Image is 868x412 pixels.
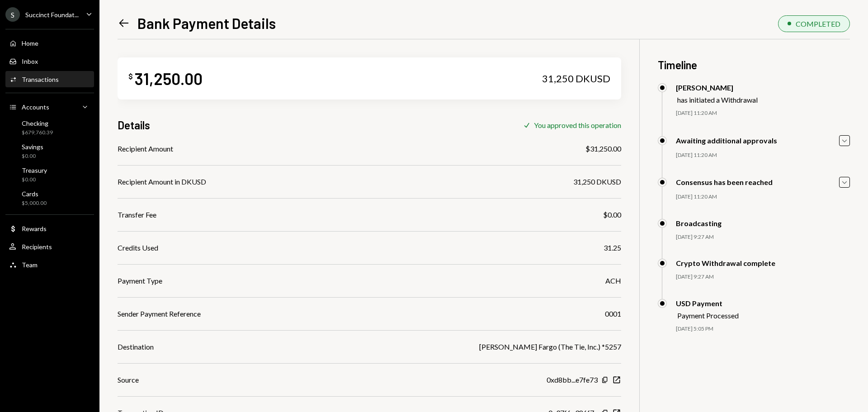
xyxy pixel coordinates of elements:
[676,233,850,241] div: [DATE] 9:27 AM
[677,95,758,104] div: has initiated a Withdrawal
[604,242,621,253] div: 31.25
[22,76,59,83] div: Transactions
[118,275,162,286] div: Payment Type
[585,143,621,154] div: $31,250.00
[676,325,850,333] div: [DATE] 5:05 PM
[5,140,94,162] a: Savings$0.00
[676,273,850,281] div: [DATE] 9:27 AM
[118,308,201,319] div: Sender Payment Reference
[118,242,158,253] div: Credits Used
[22,103,49,111] div: Accounts
[22,152,43,160] div: $0.00
[25,11,79,19] div: Succinct Foundat...
[22,176,47,184] div: $0.00
[542,72,610,85] div: 31,250 DKUSD
[5,35,94,51] a: Home
[676,219,722,227] div: Broadcasting
[5,164,94,185] a: Treasury$0.00
[22,143,43,151] div: Savings
[118,341,154,352] div: Destination
[677,311,739,320] div: Payment Processed
[573,176,621,187] div: 31,250 DKUSD
[5,256,94,273] a: Team
[128,72,133,81] div: $
[676,193,850,201] div: [DATE] 11:20 AM
[676,83,758,92] div: [PERSON_NAME]
[118,209,156,220] div: Transfer Fee
[22,199,47,207] div: $5,000.00
[22,57,38,65] div: Inbox
[22,243,52,251] div: Recipients
[534,121,621,129] div: You approved this operation
[676,152,850,159] div: [DATE] 11:20 AM
[22,166,47,174] div: Treasury
[605,308,621,319] div: 0001
[118,176,206,187] div: Recipient Amount in DKUSD
[5,238,94,255] a: Recipients
[676,299,739,308] div: USD Payment
[22,39,38,47] div: Home
[5,187,94,209] a: Cards$5,000.00
[796,19,840,28] div: COMPLETED
[22,129,53,137] div: $679,760.39
[479,341,621,352] div: [PERSON_NAME] Fargo (The Tie, Inc.) *5257
[5,7,20,22] div: S
[22,261,38,269] div: Team
[22,119,53,127] div: Checking
[5,117,94,138] a: Checking$679,760.39
[118,374,139,385] div: Source
[5,53,94,69] a: Inbox
[135,68,203,89] div: 31,250.00
[676,259,775,267] div: Crypto Withdrawal complete
[137,14,276,32] h1: Bank Payment Details
[5,71,94,87] a: Transactions
[605,275,621,286] div: ACH
[676,136,777,145] div: Awaiting additional approvals
[5,220,94,237] a: Rewards
[22,225,47,232] div: Rewards
[118,118,150,133] h3: Details
[118,143,173,154] div: Recipient Amount
[22,190,47,198] div: Cards
[5,99,94,115] a: Accounts
[676,109,850,117] div: [DATE] 11:20 AM
[676,178,773,186] div: Consensus has been reached
[547,374,598,385] div: 0xd8bb...e7fe73
[658,57,850,72] h3: Timeline
[603,209,621,220] div: $0.00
